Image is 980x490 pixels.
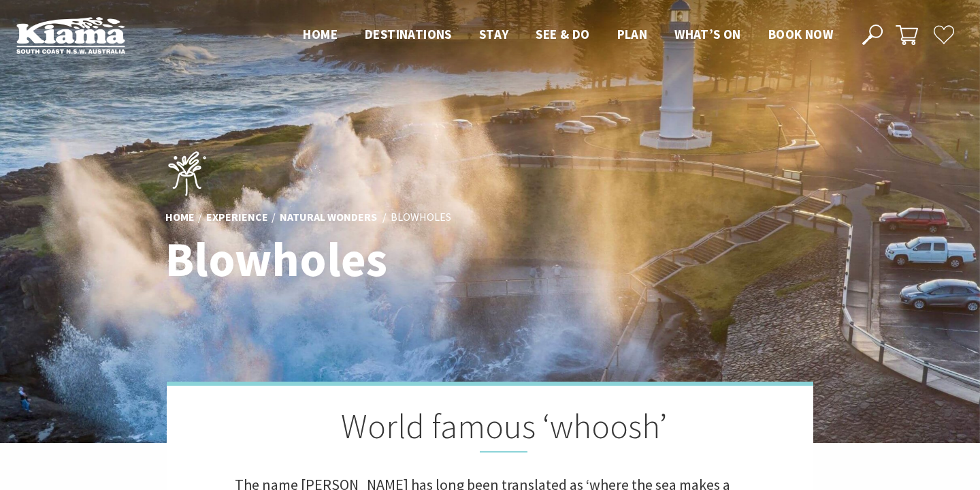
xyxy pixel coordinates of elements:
[536,26,589,42] span: See & Do
[235,406,745,453] h2: World famous ‘whoosh’
[289,24,847,46] nav: Main Menu
[165,233,550,286] h1: Blowholes
[674,26,741,42] span: What’s On
[303,26,338,42] span: Home
[768,26,833,42] span: Book now
[617,26,648,42] span: Plan
[16,16,125,54] img: Kiama Logo
[206,210,268,225] a: Experience
[391,209,451,226] li: Blowholes
[165,210,195,225] a: Home
[479,26,509,42] span: Stay
[280,210,377,225] a: Natural Wonders
[365,26,452,42] span: Destinations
